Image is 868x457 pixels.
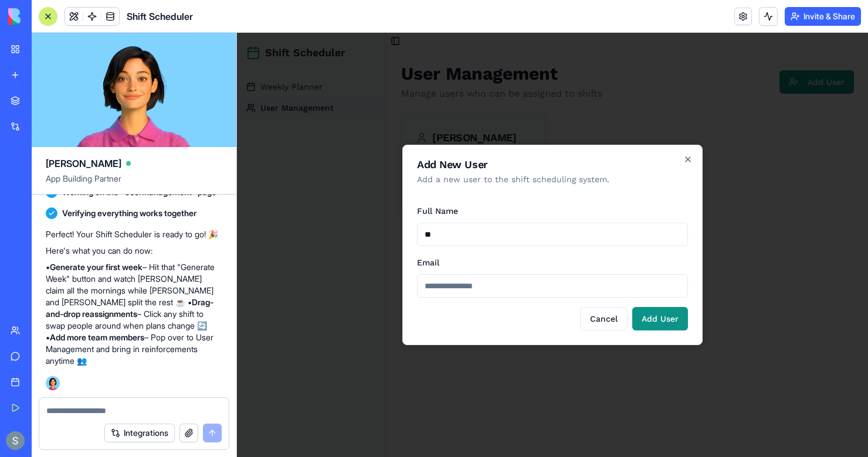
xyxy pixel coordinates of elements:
label: Email [180,225,202,234]
label: Full Name [180,173,221,183]
button: Cancel [343,274,391,298]
strong: Add more team members [50,332,144,342]
p: • – Hit that "Generate Week" button and watch [PERSON_NAME] claim all the mornings while [PERSON_... [46,261,222,367]
p: Perfect! Your Shift Scheduler is ready to go! 🎉 [46,228,222,240]
button: Invite & Share [785,7,861,26]
button: Integrations [104,424,175,442]
h2: Add New User [180,127,451,137]
p: Add a new user to the shift scheduling system. [180,141,451,152]
img: logo [8,8,81,25]
span: Shift Scheduler [127,9,193,23]
img: Ella_00000_wcx2te.png [46,376,60,390]
span: App Building Partner [46,173,222,194]
img: ACg8ocKnDTHbS00rqwWSHQfXf8ia04QnQtz5EDX_Ef5UNrjqV-k=s96-c [6,431,25,450]
span: [PERSON_NAME] [46,156,121,170]
span: Verifying everything works together [62,207,196,219]
strong: Generate your first week [50,262,143,272]
p: Here's what you can do now: [46,245,222,257]
button: Add User [395,274,451,298]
